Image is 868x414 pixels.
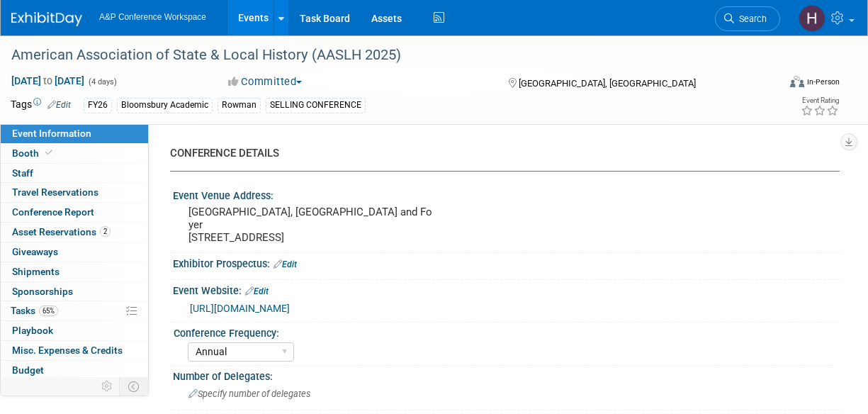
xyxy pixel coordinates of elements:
a: Giveaways [1,242,148,262]
a: Travel Reservations [1,183,148,202]
span: Event Information [12,128,91,139]
span: Search [734,13,767,24]
span: Tasks [11,305,58,316]
span: Booth [12,147,55,159]
span: [GEOGRAPHIC_DATA], [GEOGRAPHIC_DATA] [519,78,696,89]
a: Booth [1,144,148,163]
img: Format-Inperson.png [790,76,804,87]
pre: [GEOGRAPHIC_DATA], [GEOGRAPHIC_DATA] and Foyer [STREET_ADDRESS] [188,206,435,244]
img: ExhibitDay [11,12,82,26]
a: Shipments [1,262,148,281]
span: [DATE] [DATE] [11,74,85,87]
a: Event Information [1,124,148,143]
a: Misc. Expenses & Credits [1,341,148,360]
span: (4 days) [87,77,117,86]
div: FY26 [84,98,112,113]
div: Event Format [719,74,840,95]
span: Asset Reservations [12,226,111,237]
a: Edit [47,100,71,110]
span: 65% [39,306,58,316]
div: Number of Delegates: [173,366,840,384]
div: Event Venue Address: [173,185,840,203]
div: SELLING CONFERENCE [266,98,366,113]
div: Event Rating [801,97,839,104]
div: Rowman [218,98,261,113]
div: Exhibitor Prospectus: [173,253,840,272]
td: Personalize Event Tab Strip [95,377,120,396]
span: Budget [12,364,44,376]
div: Bloomsbury Academic [117,98,213,113]
span: Shipments [12,266,60,277]
span: Conference Report [12,206,94,218]
span: A&P Conference Workspace [99,12,206,22]
span: Travel Reservations [12,186,98,198]
span: Misc. Expenses & Credits [12,345,123,356]
a: Sponsorships [1,282,148,301]
span: to [41,75,55,86]
a: Edit [245,286,269,296]
span: Specify number of delegates [188,388,310,399]
a: Staff [1,164,148,183]
div: Conference Frequency: [174,323,833,340]
td: Toggle Event Tabs [120,377,149,396]
a: Search [715,6,780,31]
button: Committed [223,74,308,89]
a: [URL][DOMAIN_NAME] [190,303,290,314]
img: Hannah Siegel [799,5,825,32]
div: In-Person [806,77,840,87]
a: Budget [1,361,148,380]
div: American Association of State & Local History (AASLH 2025) [6,43,769,68]
a: Edit [274,259,297,269]
a: Conference Report [1,203,148,222]
span: Staff [12,167,33,179]
span: Sponsorships [12,286,73,297]
span: Playbook [12,325,53,336]
a: Asset Reservations2 [1,223,148,242]
i: Booth reservation complete [45,149,52,157]
span: 2 [100,226,111,237]
td: Tags [11,97,71,113]
div: CONFERENCE DETAILS [170,146,829,161]
a: Playbook [1,321,148,340]
div: Event Website: [173,280,840,298]
span: Giveaways [12,246,58,257]
a: Tasks65% [1,301,148,320]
